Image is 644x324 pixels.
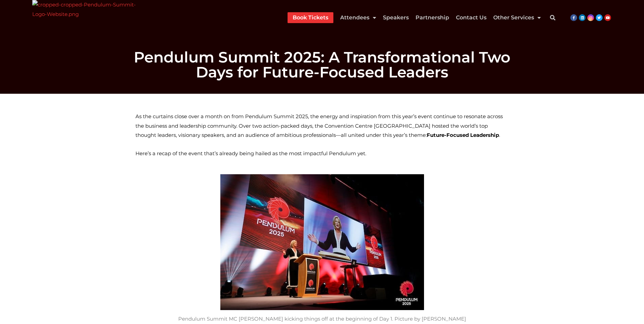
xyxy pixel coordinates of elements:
[546,11,559,24] div: Search
[135,314,509,324] figcaption: Pendulum Summit MC [PERSON_NAME] kicking things off at the beginning of Day 1. Picture by [PERSON...
[288,12,541,23] nav: Menu
[132,50,512,79] h1: Pendulum Summit 2025: A Transformational Two Days for Future-Focused Leaders
[427,132,499,138] strong: Future-Focused Leadership
[493,12,541,23] a: Other Services
[135,113,503,139] span: As the curtains close over a month on from Pendulum Summit 2025, the energy and inspiration from ...
[416,12,449,23] a: Partnership
[135,150,366,157] span: Here’s a recap of the event that’s already being hailed as the most impactful Pendulum yet.
[293,12,328,23] a: Book Tickets
[383,12,409,23] a: Speakers
[340,12,376,23] a: Attendees
[456,12,486,23] a: Contact Us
